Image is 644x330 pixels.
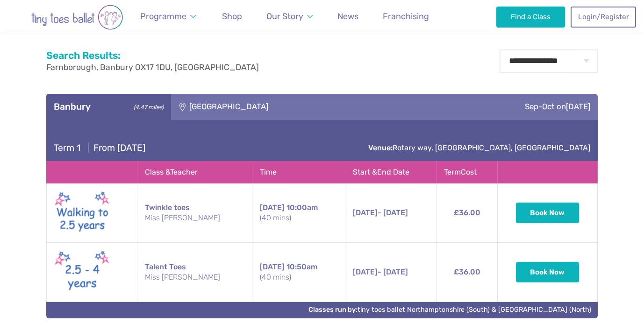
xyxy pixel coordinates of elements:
div: [GEOGRAPHIC_DATA] [171,94,412,120]
a: Login/Register [571,7,636,27]
h3: Banbury [54,101,164,112]
th: Start & End Date [345,161,436,183]
span: Our Story [266,11,303,21]
td: £36.00 [436,183,498,243]
th: Class & Teacher [137,161,252,183]
span: | [83,142,93,153]
a: News [333,6,363,27]
th: Time [252,161,345,183]
th: Term Cost [436,161,498,183]
span: Shop [222,11,242,21]
a: Our Story [262,6,317,27]
small: (40 mins) [260,272,337,282]
button: Book Now [516,262,580,282]
span: [DATE] [260,203,285,212]
span: Term 1 [54,142,80,153]
span: [DATE] [566,102,590,111]
a: Shop [218,6,246,27]
td: Twinkle toes [137,183,252,243]
p: Farnborough, Banbury OX17 1DU, [GEOGRAPHIC_DATA] [46,62,259,73]
td: Talent Toes [137,243,252,302]
button: Book Now [516,203,580,223]
a: Classes run by:tiny toes ballet Northamptonshire (South) & [GEOGRAPHIC_DATA] (North) [308,306,591,314]
a: Venue:Rotary way, [GEOGRAPHIC_DATA], [GEOGRAPHIC_DATA] [368,143,590,152]
span: [DATE] [260,262,285,271]
div: Sep-Oct on [412,94,598,120]
td: 10:00am [252,183,345,243]
img: Walking to Twinkle New (May 2025) [54,189,110,237]
small: Miss [PERSON_NAME] [145,213,244,223]
span: [DATE] [353,208,378,217]
strong: Venue: [368,143,393,152]
span: Franchising [383,11,429,21]
h4: From [DATE] [54,142,145,154]
a: Franchising [379,6,433,27]
a: Programme [136,6,200,27]
strong: Classes run by: [308,306,358,314]
small: (40 mins) [260,213,337,223]
span: [DATE] [353,267,378,276]
h2: Search Results: [46,49,259,62]
td: £36.00 [436,243,498,302]
span: - [DATE] [353,267,408,276]
span: Programme [140,11,186,21]
img: tiny toes ballet [12,5,143,30]
img: Talent toes New (May 2025) [54,248,110,296]
span: News [337,11,358,21]
td: 10:50am [252,243,345,302]
a: Find a Class [496,7,565,27]
span: - [DATE] [353,208,408,217]
small: Miss [PERSON_NAME] [145,272,244,282]
small: (4.47 miles) [131,101,164,111]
